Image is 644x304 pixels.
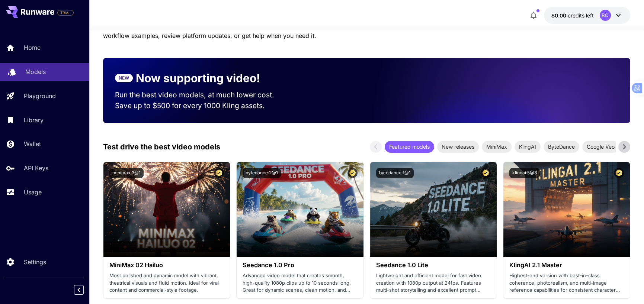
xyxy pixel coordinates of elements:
p: Wallet [24,139,41,148]
p: Playground [24,91,56,100]
p: Models [25,67,46,76]
p: Now supporting video! [136,70,260,87]
p: NEW [119,75,129,81]
div: $0.00 [551,12,594,19]
p: Usage [24,188,42,197]
span: Add your payment card to enable full platform functionality. [57,8,74,17]
span: Featured models [385,143,434,151]
p: API Keys [24,164,48,172]
p: Run the best video models, at much lower cost. [115,90,288,100]
h3: KlingAI 2.1 Master [509,262,624,269]
button: Certified Model – Vetted for best performance and includes a commercial license. [214,168,224,178]
span: MiniMax [482,143,512,151]
button: bytedance:2@1 [243,168,281,178]
span: ByteDance [544,143,579,151]
div: New releases [437,141,479,153]
div: Featured models [385,141,434,153]
button: bytedance:1@1 [376,168,414,178]
div: BC [600,10,611,21]
p: Settings [24,258,46,266]
button: Collapse sidebar [74,285,84,295]
div: Collapse sidebar [80,283,89,297]
button: Certified Model – Vetted for best performance and includes a commercial license. [481,168,491,178]
button: klingai:5@3 [509,168,540,178]
span: New releases [437,143,479,151]
img: alt [103,162,230,257]
div: MiniMax [482,141,512,153]
div: KlingAI [515,141,541,153]
p: Lightweight and efficient model for fast video creation with 1080p output at 24fps. Features mult... [376,272,491,294]
h3: Seedance 1.0 Pro [243,262,357,269]
span: Check out your usage stats and API key performance at a glance. Explore featured models, dive int... [103,23,387,39]
img: alt [370,162,497,257]
button: Certified Model – Vetted for best performance and includes a commercial license. [614,168,624,178]
span: TRIAL [58,10,73,16]
p: Test drive the best video models [103,141,220,152]
button: minimax:3@1 [109,168,144,178]
h3: MiniMax 02 Hailuo [109,262,224,269]
p: Most polished and dynamic model with vibrant, theatrical visuals and fluid motion. Ideal for vira... [109,272,224,294]
h3: Seedance 1.0 Lite [376,262,491,269]
img: alt [503,162,630,257]
span: credits left [568,12,594,19]
div: Google Veo [582,141,619,153]
p: Home [24,43,41,52]
p: Library [24,116,44,124]
button: Certified Model – Vetted for best performance and includes a commercial license. [347,168,358,178]
p: Advanced video model that creates smooth, high-quality 1080p clips up to 10 seconds long. Great f... [243,272,357,294]
button: $0.00BC [544,7,630,24]
span: Google Veo [582,143,619,151]
span: KlingAI [515,143,541,151]
span: $0.00 [551,12,568,19]
div: ByteDance [544,141,579,153]
p: Highest-end version with best-in-class coherence, photorealism, and multi-image reference capabil... [509,272,624,294]
img: alt [237,162,363,257]
p: Save up to $500 for every 1000 Kling assets. [115,100,288,111]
